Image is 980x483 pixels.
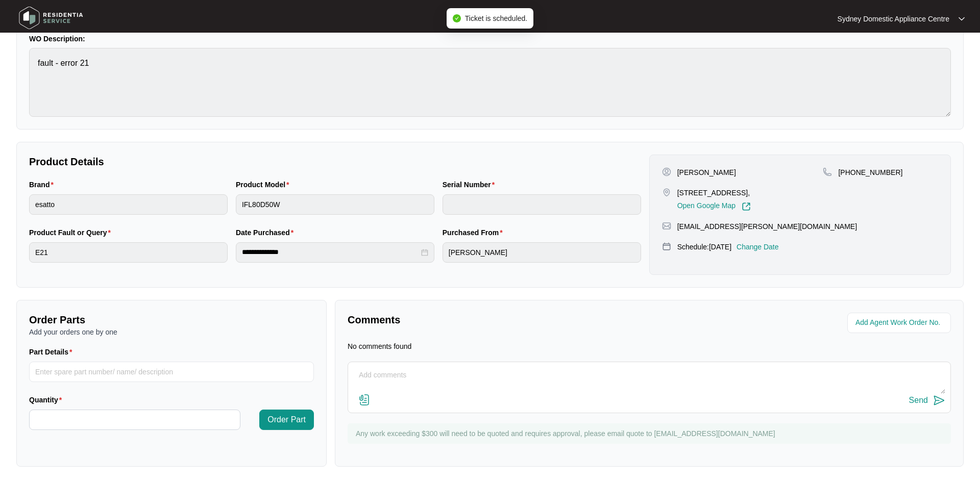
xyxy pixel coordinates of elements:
img: Link-External [742,202,751,211]
button: Order Part [259,410,314,430]
img: file-attachment-doc.svg [358,394,371,406]
p: Add your orders one by one [29,327,314,337]
label: Brand [29,180,58,190]
label: Purchased From [443,227,507,238]
input: Add Agent Work Order No. [855,317,945,329]
button: Send [909,394,945,408]
p: [EMAIL_ADDRESS][PERSON_NAME][DOMAIN_NAME] [677,221,857,232]
input: Purchased From [443,242,641,263]
p: Sydney Domestic Appliance Centre [838,14,949,24]
label: Serial Number [443,180,499,190]
img: dropdown arrow [959,16,965,21]
p: Comments [348,313,642,327]
input: Product Fault or Query [29,242,228,263]
input: Part Details [29,362,314,382]
p: No comments found [348,341,411,351]
div: Send [909,396,928,405]
img: map-pin [662,188,671,197]
textarea: fault - error 21 [29,48,951,117]
input: Serial Number [443,194,641,215]
span: check-circle [453,14,461,22]
img: send-icon.svg [933,394,945,406]
label: Product Model [236,180,293,190]
label: Date Purchased [236,227,298,238]
p: Any work exceeding $300 will need to be quoted and requires approval, please email quote to [EMAI... [356,428,946,439]
label: Product Fault or Query [29,227,115,238]
p: [PHONE_NUMBER] [838,167,902,177]
p: WO Description: [29,34,951,44]
img: map-pin [823,167,832,176]
p: [PERSON_NAME] [677,167,736,177]
p: [STREET_ADDRESS], [677,188,751,198]
input: Brand [29,194,228,215]
img: residentia service logo [15,3,87,33]
img: map-pin [662,221,671,231]
label: Part Details [29,347,77,357]
input: Date Purchased [242,247,419,258]
input: Product Model [236,194,434,215]
p: Schedule: [DATE] [677,242,731,252]
p: Product Details [29,155,641,169]
span: Ticket is scheduled. [465,14,527,22]
a: Open Google Map [677,202,751,211]
img: map-pin [662,242,671,251]
p: Order Parts [29,313,314,327]
span: Order Part [267,414,306,426]
p: Change Date [737,242,779,252]
img: user-pin [662,167,671,176]
label: Quantity [29,395,66,405]
input: Quantity [30,410,240,429]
